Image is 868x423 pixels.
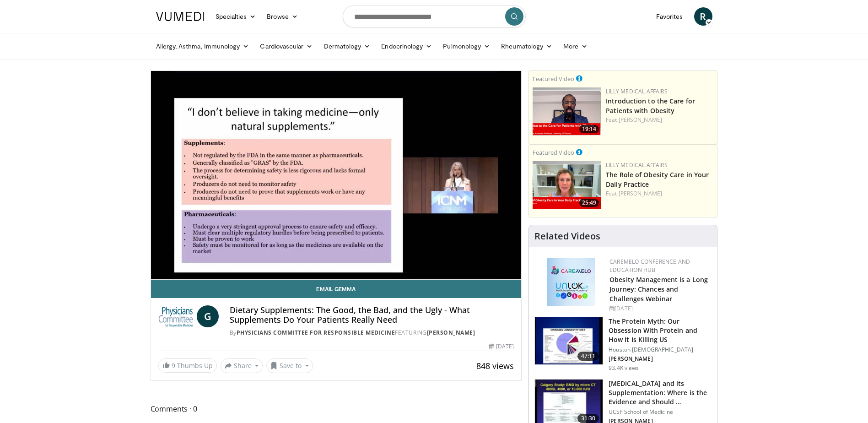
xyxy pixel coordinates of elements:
[558,37,593,55] a: More
[533,87,601,136] img: acc2e291-ced4-4dd5-b17b-d06994da28f3.png.150x105_q85_crop-smart_upscale.png
[266,358,313,373] button: Save to
[158,305,193,327] img: Physicians Committee for Responsible Medicine
[606,97,695,115] a: Introduction to the Care for Patients with Obesity
[619,116,662,124] a: [PERSON_NAME]
[619,190,662,197] a: [PERSON_NAME]
[197,305,219,327] a: G
[318,37,376,55] a: Dermatology
[533,161,601,209] a: 25:49
[376,37,437,55] a: Endocrinology
[579,125,599,133] span: 19:14
[230,305,514,325] h4: Dietary Supplements: The Good, the Bad, and the Ugly - What Supplements Do Your Patients Really Need
[609,304,710,313] div: [DATE]
[579,199,599,207] span: 25:49
[606,87,668,95] a: Lilly Medical Affairs
[437,37,496,55] a: Pulmonology
[151,71,522,280] video-js: Video Player
[534,317,712,372] a: 47:11 The Protein Myth: Our Obsession With Protein and How It Is Killing US Houston [DEMOGRAPHIC_...
[606,116,713,124] div: Feat.
[609,408,712,416] p: UCSF School of Medicine
[534,231,600,242] h4: Related Videos
[609,379,712,407] h3: [MEDICAL_DATA] and its Supplementation: Where is the Evidence and Should …
[533,161,601,209] img: e1208b6b-349f-4914-9dd7-f97803bdbf1d.png.150x105_q85_crop-smart_upscale.png
[158,358,217,373] a: 9 Thumbs Up
[609,317,712,344] h3: The Protein Myth: Our Obsession With Protein and How It Is Killing US
[254,37,318,55] a: Cardiovascular
[606,170,709,189] a: The Role of Obesity Care in Your Daily Practice
[577,352,599,361] span: 47:11
[533,75,574,83] small: Featured Video
[172,361,175,370] span: 9
[210,7,262,26] a: Specialties
[609,364,639,372] p: 93.4K views
[343,5,526,27] input: Search topics, interventions
[221,358,263,373] button: Share
[237,329,395,336] a: Physicians Committee for Responsible Medicine
[230,329,514,337] div: By FEATURING
[151,280,522,298] a: Email Gemma
[606,161,668,169] a: Lilly Medical Affairs
[577,414,599,423] span: 31:30
[606,190,713,198] div: Feat.
[533,87,601,136] a: 19:14
[151,403,522,415] span: Comments 0
[261,7,303,26] a: Browse
[651,7,689,26] a: Favorites
[609,346,712,353] p: Houston [DEMOGRAPHIC_DATA]
[427,329,475,336] a: [PERSON_NAME]
[609,275,708,303] a: Obesity Management is a Long Journey: Chances and Challenges Webinar
[609,258,690,274] a: CaReMeLO Conference and Education Hub
[496,37,558,55] a: Rheumatology
[694,7,712,26] a: R
[535,317,603,365] img: b7b8b05e-5021-418b-a89a-60a270e7cf82.150x105_q85_crop-smart_upscale.jpg
[533,148,574,157] small: Featured Video
[489,342,514,351] div: [DATE]
[476,360,514,371] span: 848 views
[547,258,595,306] img: 45df64a9-a6de-482c-8a90-ada250f7980c.png.150x105_q85_autocrop_double_scale_upscale_version-0.2.jpg
[156,12,205,21] img: VuMedi Logo
[151,37,255,55] a: Allergy, Asthma, Immunology
[609,355,712,363] p: [PERSON_NAME]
